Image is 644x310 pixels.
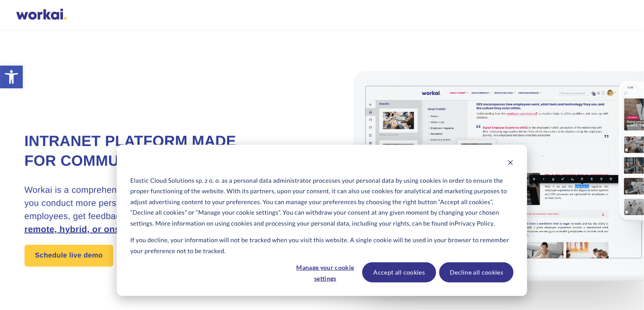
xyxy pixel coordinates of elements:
[507,158,514,169] button: Dismiss cookie banner
[362,262,437,282] button: Accept all cookies
[24,132,257,172] h1: Intranet platform made for communicators
[130,175,514,229] p: Elastic Cloud Solutions sp. z o. o. as a personal data administrator processes your personal data...
[24,184,257,236] h3: Workai is a comprehensible intranet platform that helps you conduct more personalized internal co...
[130,235,514,256] p: If you decline, your information will not be tracked when you visit this website. A single cookie...
[292,262,359,282] button: Manage your cookie settings
[439,262,514,282] button: Decline all cookies
[117,145,527,296] div: Cookie banner
[24,245,113,267] a: Schedule live demo
[455,218,494,229] a: Privacy Policy
[24,225,130,234] u: remote, hybrid, or onsite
